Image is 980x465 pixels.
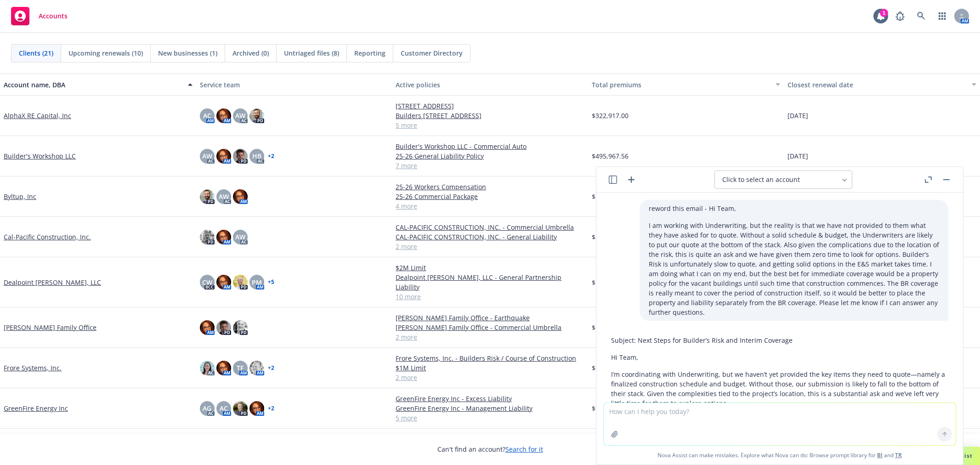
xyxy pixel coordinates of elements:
span: $170,658.00 [592,323,629,332]
a: Builder's Workshop LLC - Commercial Auto [396,142,584,151]
a: $1M Limit [396,363,584,373]
span: Clients (21) [19,48,53,58]
a: + 2 [268,365,274,371]
span: [DATE] [787,151,808,161]
a: 2 more [396,332,584,342]
img: photo [233,401,248,416]
img: photo [200,189,215,204]
img: photo [249,108,264,123]
a: BI [877,451,883,459]
a: Search [912,7,930,25]
span: CW [202,278,212,287]
span: Untriaged files (8) [284,48,339,58]
p: Subject: Next Steps for Builder’s Risk and Interim Coverage [611,335,948,345]
img: photo [216,320,231,335]
a: 7 more [396,161,584,170]
span: AW [202,151,212,161]
p: I am working with Underwriting, but the reality is that we have not provided to them what they ha... [649,221,939,317]
img: photo [233,320,248,335]
img: photo [233,189,248,204]
span: Reporting [354,48,385,58]
span: Upcoming renewals (10) [68,48,143,58]
div: 1 [880,9,888,17]
span: Accounts [39,12,68,20]
a: Dealpoint [PERSON_NAME], LLC [4,278,101,287]
a: CAL-PACIFIC CONSTRUCTION, INC. - General Liability [396,232,584,242]
a: Byltup, Inc [4,192,36,201]
a: Builder's Workshop LLC [4,151,76,161]
a: 4 more [396,201,584,211]
button: Click to select an account [714,170,852,189]
a: Builders [STREET_ADDRESS] [396,111,584,120]
a: GreenFire Energy Inc - Management Liability [396,403,584,413]
a: 25-26 General Liability Policy [396,151,584,161]
a: 5 more [396,413,584,423]
a: [STREET_ADDRESS] [396,101,584,111]
button: Active policies [392,74,588,96]
a: CAL-PACIFIC CONSTRUCTION, INC. - Commercial Umbrella [396,222,584,232]
span: Archived (0) [232,48,269,58]
span: AW [235,111,245,120]
a: 25-26 Workers Compensation [396,182,584,192]
p: reword this email - Hi Team, [649,204,939,213]
span: $397,951.45 [592,192,629,201]
span: AG [203,403,211,413]
span: [DATE] [787,111,808,120]
a: Frore Systems, Inc. [4,363,62,373]
a: [PERSON_NAME] Family Office - Earthquake [396,313,584,323]
div: Active policies [396,80,584,90]
img: photo [216,149,231,164]
a: Switch app [933,7,952,25]
img: photo [216,108,231,123]
button: Service team [196,74,392,96]
div: Total premiums [592,80,770,90]
a: TR [895,451,902,459]
div: Service team [200,80,389,90]
span: $99,937.00 [592,403,625,413]
a: $2M Limit [396,263,584,272]
a: GreenFire Energy Inc [4,403,68,413]
img: photo [233,275,248,289]
span: New businesses (1) [158,48,217,58]
a: + 2 [268,406,274,411]
img: photo [233,149,248,164]
a: AlphaX RE Capital, Inc [4,111,71,120]
a: 10 more [396,292,584,301]
button: Total premiums [588,74,784,96]
a: + 2 [268,153,274,159]
a: GreenFire Energy Inc - Excess Liability [396,394,584,403]
span: AW [219,192,229,201]
div: Closest renewal date [787,80,966,90]
img: photo [200,230,215,244]
a: Accounts [7,3,71,29]
span: $495,967.56 [592,151,629,161]
a: Dealpoint [PERSON_NAME], LLC - General Partnership Liability [396,272,584,292]
span: Customer Directory [401,48,463,58]
span: AW [235,232,245,242]
span: TF [237,363,244,373]
a: Report a Bug [891,7,909,25]
img: photo [216,275,231,289]
span: AC [203,111,211,120]
img: photo [249,361,264,375]
span: $219,865.00 [592,232,629,242]
span: Nova Assist can make mistakes. Explore what Nova can do: Browse prompt library for and [600,446,959,465]
img: photo [216,230,231,244]
span: $1,019,703.00 [592,278,634,287]
a: [PERSON_NAME] Family Office [4,323,96,332]
a: + 5 [268,279,274,285]
a: Cal-Pacific Construction, Inc. [4,232,91,242]
span: $322,917.00 [592,111,629,120]
div: Account name, DBA [4,80,182,90]
a: 25-26 Commercial Package [396,192,584,201]
button: Closest renewal date [784,74,980,96]
p: I’m coordinating with Underwriting, but we haven’t yet provided the key items they need to quote—... [611,369,948,408]
img: photo [249,401,264,416]
a: 2 more [396,373,584,382]
a: [PERSON_NAME] Family Office - Commercial Umbrella [396,323,584,332]
img: photo [200,320,215,335]
a: Search for it [505,445,543,454]
p: Hi Team, [611,352,948,362]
